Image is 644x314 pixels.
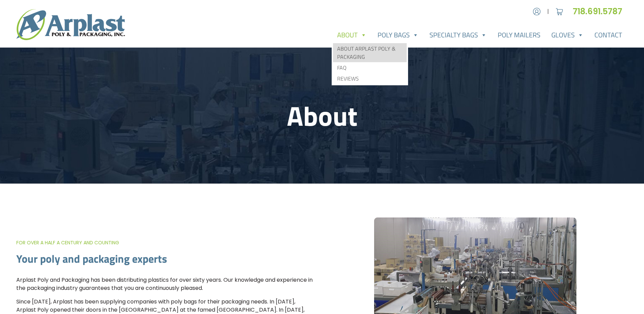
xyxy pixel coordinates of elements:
a: Contact [589,28,628,42]
a: Poly Bags [372,28,424,42]
a: Specialty Bags [424,28,492,42]
a: About Arplast Poly & Packaging [333,43,407,62]
a: About [332,28,372,42]
img: logo [16,9,125,40]
a: Reviews [333,73,407,84]
a: FAQ [333,62,407,73]
h2: Your poly and packaging experts [16,252,314,265]
span: | [547,7,549,16]
small: For over a half a century and counting [16,239,119,246]
a: Gloves [546,28,589,42]
p: Arplast Poly and Packaging has been distributing plastics for over sixty years. Our knowledge and... [16,276,314,292]
h1: About [102,99,542,132]
a: 718.691.5787 [573,6,628,17]
a: Poly Mailers [492,28,546,42]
